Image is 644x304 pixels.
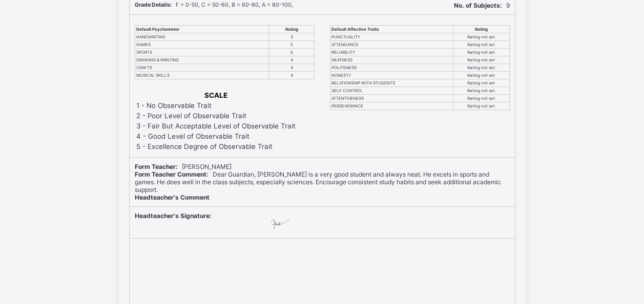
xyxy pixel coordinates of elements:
td: RELATIONSHIP WITH STUDENTS [330,79,453,87]
td: 1 - No Observable Trait [136,101,296,110]
td: 5 [269,49,314,56]
td: MUSICAL SKILLS [135,72,269,79]
b: Headteacher's Signature: [135,212,212,220]
span: F = 0-50, C = 50-60, B = 60-80, A = 80-100, [135,2,293,8]
td: GAMES [135,41,269,49]
span: [PERSON_NAME] [135,163,232,170]
td: CRAFTS [135,64,269,72]
b: Form Teacher Comment: [135,170,209,178]
td: 4 [269,64,314,72]
td: Rating not set [453,33,509,41]
span: 9 [454,2,510,9]
td: Rating not set [453,64,509,72]
th: Rating [269,26,314,33]
b: Grade Details: [135,2,172,8]
th: Default Psychomotor [135,26,269,33]
td: SPORTS [135,49,269,56]
td: 4 [269,56,314,64]
b: No. of Subjects: [454,2,502,9]
th: Default Affective Traits [330,26,453,33]
td: HANDWRITING [135,33,269,41]
span: Dear Guardian, [PERSON_NAME] is a very good student and always neat. He excels in sports and game... [135,170,501,193]
td: RELIABILITY [330,49,453,56]
td: 2 - Poor Level of Observable Trait [136,111,296,120]
td: PERSEVERANCE [330,102,453,110]
b: Headteacher's Comment [135,193,210,201]
td: Rating not set [453,102,509,110]
td: Rating not set [453,49,509,56]
td: Rating not set [453,87,509,95]
td: POLITENESS [330,64,453,72]
td: Rating not set [453,41,509,49]
td: Rating not set [453,72,509,79]
td: Rating not set [453,95,509,102]
td: 5 - Excellence Degree of Observable Trait [136,142,296,151]
td: ATTENDANCE [330,41,453,49]
td: Rating not set [453,56,509,64]
td: 3 - Fair But Acceptable Level of Observable Trait [136,121,296,131]
td: PUNCTUALITY [330,33,453,41]
td: Rating not set [453,79,509,87]
td: 4 [269,72,314,79]
th: Rating [453,26,509,33]
td: 3 [269,33,314,41]
td: 5 [269,41,314,49]
td: DRAWING & PAINTING [135,56,269,64]
td: HONESTY [330,72,453,79]
th: SCALE [136,91,296,100]
td: NEATNESS [330,56,453,64]
b: Form Teacher: [135,163,178,170]
td: 4 - Good Level of Observable Trait [136,132,296,141]
td: ATTENTIVENESS [330,95,453,102]
td: SELF CONTROL [330,87,453,95]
